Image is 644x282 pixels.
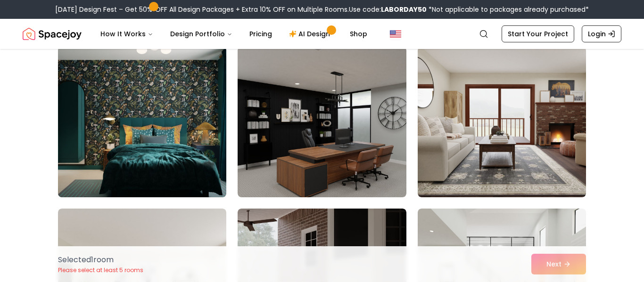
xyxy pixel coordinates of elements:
span: Use code: [349,5,427,14]
nav: Main [93,24,375,43]
img: Room room-50 [238,47,406,197]
a: AI Design [281,24,340,43]
a: Start Your Project [502,25,574,42]
a: Shop [342,24,375,43]
a: Login [582,25,621,42]
span: *Not applicable to packages already purchased* [427,5,589,14]
p: Selected 1 room [58,254,143,266]
button: Design Portfolio [163,24,240,43]
img: Spacejoy Logo [23,24,82,43]
a: Spacejoy [23,24,82,43]
button: How It Works [93,24,161,43]
a: Pricing [242,24,280,43]
div: [DATE] Design Fest – Get 50% OFF All Design Packages + Extra 10% OFF on Multiple Rooms. [55,5,589,14]
b: LABORDAY50 [381,5,427,14]
nav: Global [23,19,621,49]
img: Room room-49 [54,43,231,201]
img: United States [390,28,401,40]
img: Room room-51 [418,47,586,197]
p: Please select at least 5 rooms [58,266,143,274]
